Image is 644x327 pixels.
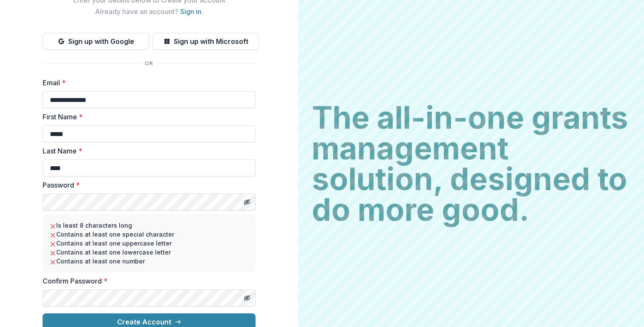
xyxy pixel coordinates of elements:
label: Email [43,78,250,88]
li: Contains at least one number [49,257,249,266]
button: Toggle password visibility [240,195,254,209]
label: First Name [43,112,250,122]
label: Confirm Password [43,276,250,286]
label: Last Name [43,146,250,156]
button: Sign up with Microsoft [152,33,259,50]
button: Toggle password visibility [240,291,254,305]
label: Password [43,180,250,190]
button: Sign up with Google [43,33,149,50]
li: Is least 8 characters long [49,221,249,230]
li: Contains at least one lowercase letter [49,248,249,257]
h2: Already have an account? . [43,8,256,16]
li: Contains at least one special character [49,230,249,239]
li: Contains at least one uppercase letter [49,239,249,248]
a: Sign in [180,7,201,16]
